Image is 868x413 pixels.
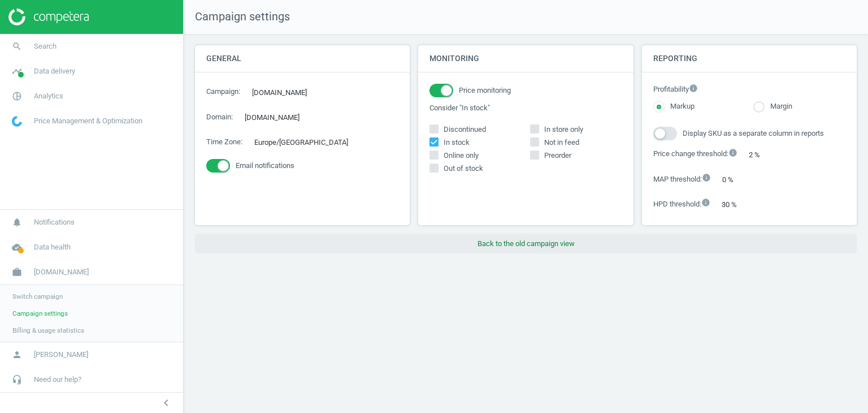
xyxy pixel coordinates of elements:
[716,196,755,213] div: 30 %
[6,344,28,365] i: person
[159,396,173,410] i: chevron_left
[653,84,845,96] label: Profitability
[34,242,71,252] span: Data health
[238,109,317,126] div: [DOMAIN_NAME]
[418,45,633,72] h4: Monitoring
[6,212,28,233] i: notifications
[34,350,88,360] span: [PERSON_NAME]
[206,112,233,122] label: Domain :
[701,198,710,207] i: info
[441,137,472,148] span: In stock
[12,326,84,335] span: Billing & usage statistics
[542,137,581,148] span: Not in feed
[6,261,28,283] i: work
[152,395,180,410] button: chevron_left
[6,369,28,390] i: headset_mic
[542,150,574,161] span: Preorder
[728,148,737,157] i: info
[34,217,75,227] span: Notifications
[6,85,28,107] i: pie_chart_outlined
[34,66,75,76] span: Data delivery
[12,116,22,127] img: wGWNvw8QSZomAAAAABJRU5ErkJggg==
[206,87,240,97] label: Campaign :
[653,198,710,210] label: HPD threshold :
[34,267,89,277] span: [DOMAIN_NAME]
[34,116,142,126] span: Price Management & Optimization
[6,236,28,258] i: cloud_done
[34,375,81,385] span: Need our help?
[236,161,294,171] span: Email notifications
[6,36,28,57] i: search
[717,171,752,188] div: 0 %
[429,103,622,113] label: Consider "In stock"
[246,84,324,101] div: [DOMAIN_NAME]
[459,85,511,96] span: Price monitoring
[653,173,711,185] label: MAP threshold :
[441,150,481,161] span: Online only
[248,134,366,151] div: Europe/[GEOGRAPHIC_DATA]
[702,173,711,182] i: info
[184,9,290,25] span: Campaign settings
[6,61,28,82] i: timeline
[12,292,63,301] span: Switch campaign
[441,164,485,174] span: Out of stock
[743,146,778,164] div: 2 %
[642,45,857,72] h4: Reporting
[441,124,488,135] span: Discontinued
[689,84,698,93] i: info
[665,101,695,112] label: Markup
[34,91,63,101] span: Analytics
[195,234,857,254] button: Back to the old campaign view
[8,8,89,25] img: ajHJNr6hYgQAAAAASUVORK5CYII=
[206,137,242,147] label: Time Zone :
[195,45,410,72] h4: General
[12,309,68,318] span: Campaign settings
[765,101,792,112] label: Margin
[653,148,737,160] label: Price change threshold :
[683,128,824,139] span: Display SKU as a separate column in reports
[542,124,585,135] span: In store only
[34,41,57,51] span: Search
